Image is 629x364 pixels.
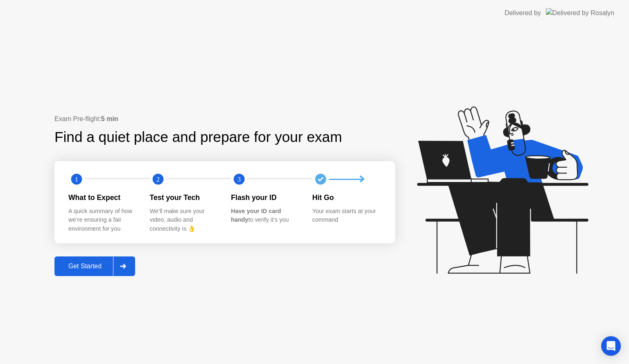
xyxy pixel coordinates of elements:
text: 1 [75,175,78,183]
div: A quick summary of how we’re ensuring a fair environment for you [68,207,137,234]
div: Exam Pre-flight: [54,114,395,124]
div: Flash your ID [231,192,299,203]
div: What to Expect [68,192,137,203]
text: 2 [156,175,159,183]
b: Have your ID card handy [231,208,281,223]
div: to verify it’s you [231,207,299,225]
div: Get Started [57,263,113,270]
div: Find a quiet place and prepare for your exam [54,126,343,148]
div: Open Intercom Messenger [601,336,621,356]
div: Your exam starts at your command [312,207,381,225]
img: Delivered by Rosalyn [546,8,614,18]
b: 5 min [101,115,118,122]
div: Test your Tech [150,192,218,203]
div: Delivered by [505,8,541,18]
div: We’ll make sure your video, audio and connectivity is 👌 [150,207,218,234]
div: Hit Go [312,192,381,203]
text: 3 [238,175,241,183]
button: Get Started [54,256,135,276]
